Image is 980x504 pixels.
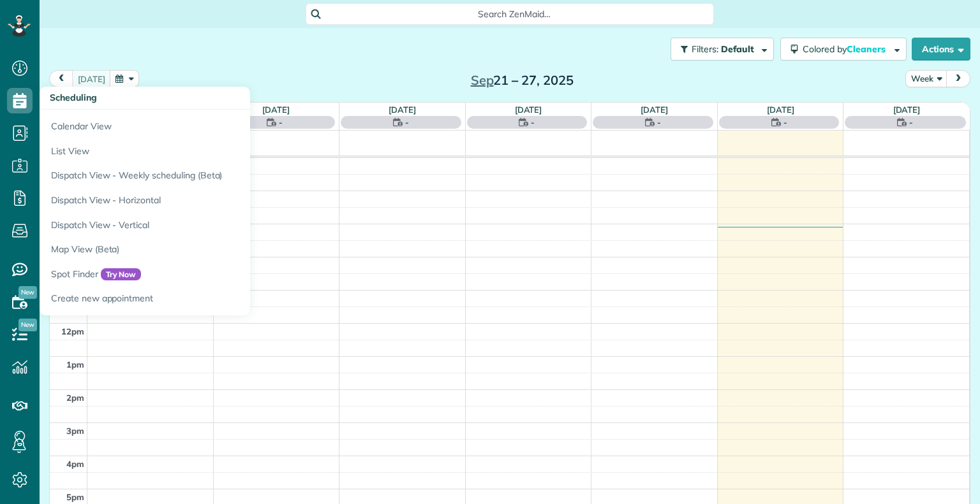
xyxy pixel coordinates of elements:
[657,116,661,129] span: -
[50,92,97,103] span: Scheduling
[531,116,535,129] span: -
[262,104,290,115] a: [DATE]
[66,492,84,502] span: 5pm
[40,188,359,213] a: Dispatch View - Horizontal
[893,104,921,115] a: [DATE]
[905,70,947,87] button: Week
[49,70,73,87] button: prev
[279,116,283,129] span: -
[847,43,887,55] span: Cleaners
[946,70,970,87] button: next
[671,38,774,61] button: Filters: Default
[40,237,359,262] a: Map View (Beta)
[66,459,84,469] span: 4pm
[72,70,111,87] button: [DATE]
[442,73,602,87] h2: 21 – 27, 2025
[66,426,84,436] span: 3pm
[61,326,84,336] span: 12pm
[389,104,416,115] a: [DATE]
[40,110,359,139] a: Calendar View
[721,43,755,55] span: Default
[783,116,787,129] span: -
[101,268,142,281] span: Try Now
[66,392,84,403] span: 2pm
[780,38,907,61] button: Colored byCleaners
[664,38,774,61] a: Filters: Default
[40,213,359,238] a: Dispatch View - Vertical
[767,104,794,115] a: [DATE]
[803,43,890,55] span: Colored by
[405,116,409,129] span: -
[909,116,913,129] span: -
[40,163,359,188] a: Dispatch View - Weekly scheduling (Beta)
[66,359,84,370] span: 1pm
[40,286,359,315] a: Create new appointment
[515,104,542,115] a: [DATE]
[641,104,668,115] a: [DATE]
[692,43,718,55] span: Filters:
[19,286,37,299] span: New
[19,319,37,331] span: New
[471,72,494,88] span: Sep
[40,262,359,287] a: Spot FinderTry Now
[912,38,970,61] button: Actions
[40,139,359,164] a: List View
